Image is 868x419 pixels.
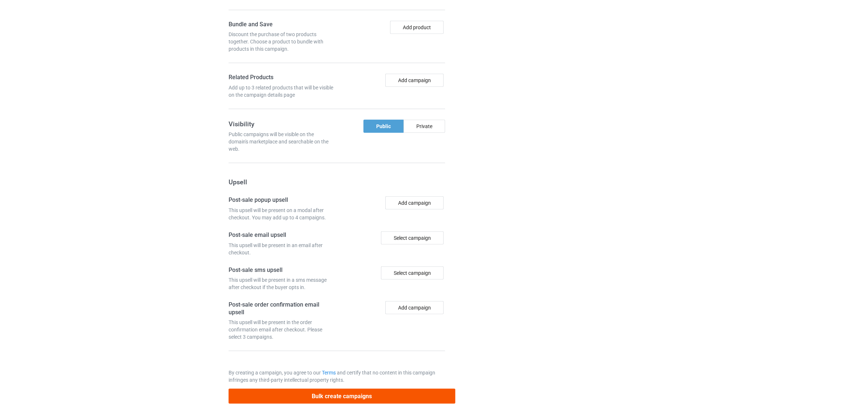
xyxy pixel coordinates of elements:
h3: Upsell [229,178,445,186]
div: Select campaign [381,231,444,245]
button: Add campaign [385,74,444,87]
div: This upsell will be present in an email after checkout. [229,242,334,256]
div: Add up to 3 related products that will be visible on the campaign details page [229,84,334,99]
h4: Post-sale email upsell [229,231,334,239]
div: Discount the purchase of two products together. Choose a product to bundle with products in this ... [229,31,334,53]
a: Terms [322,370,336,376]
h3: Visibility [229,120,334,128]
button: Add product [390,21,444,34]
div: This upsell will be present in the order confirmation email after checkout. Please select 3 campa... [229,319,334,341]
button: Bulk create campaigns [229,389,455,404]
div: This upsell will be present in a sms message after checkout if the buyer opts in. [229,276,334,291]
button: Add campaign [385,196,444,209]
button: Add campaign [385,301,444,314]
div: Public campaigns will be visible on the domain's marketplace and searchable on the web. [229,131,334,153]
p: By creating a campaign, you agree to our and certify that no content in this campaign infringes a... [229,369,445,384]
h4: Bundle and Save [229,21,334,28]
h4: Post-sale popup upsell [229,196,334,204]
h4: Related Products [229,74,334,81]
div: This upsell will be present on a modal after checkout. You may add up to 4 campaigns. [229,207,334,221]
div: Public [363,120,404,133]
h4: Post-sale sms upsell [229,266,334,274]
div: Select campaign [381,266,444,280]
div: Private [404,120,445,133]
h4: Post-sale order confirmation email upsell [229,301,334,316]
